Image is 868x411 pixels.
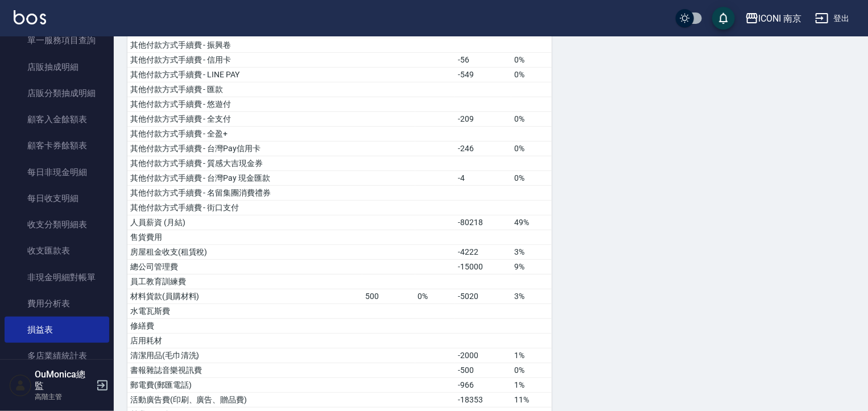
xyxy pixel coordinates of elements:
td: 0% [511,53,551,68]
td: 郵電費(郵匯電話) [127,378,362,393]
td: 店用耗材 [127,334,362,348]
a: 多店業績統計表 [5,343,109,369]
td: -4222 [455,245,511,260]
td: -500 [455,363,511,378]
td: 其他付款方式手續費 - 名留集團消費禮券 [127,186,362,201]
td: -4 [455,171,511,186]
a: 顧客卡券餘額表 [5,132,109,159]
td: 3% [511,245,551,260]
td: 其他付款方式手續費 - 全支付 [127,112,362,127]
p: 高階主管 [35,392,93,402]
a: 每日收支明細 [5,185,109,211]
td: 其他付款方式手續費 - 信用卡 [127,53,362,68]
td: 其他付款方式手續費 - LINE PAY [127,68,362,82]
td: -549 [455,68,511,82]
td: 人員薪資 (月結) [127,215,362,230]
a: 非現金明細對帳單 [5,264,109,290]
td: -56 [455,53,511,68]
td: 修繕費 [127,319,362,334]
td: 活動廣告費(印刷、廣告、贈品費) [127,393,362,408]
a: 收支分類明細表 [5,211,109,238]
a: 顧客入金餘額表 [5,106,109,132]
img: Logo [14,10,46,24]
a: 店販分類抽成明細 [5,80,109,106]
td: 材料貨款(員購材料) [127,289,362,304]
td: 總公司管理費 [127,260,362,275]
a: 單一服務項目查詢 [5,27,109,53]
td: 員工教育訓練費 [127,275,362,289]
td: 其他付款方式手續費 - 悠遊付 [127,97,362,112]
td: -80218 [455,215,511,230]
td: 0% [511,171,551,186]
td: 0% [511,142,551,156]
td: 書報雜誌音樂視訊費 [127,363,362,378]
img: Person [9,374,32,397]
td: 其他付款方式手續費 - 台灣Pay信用卡 [127,142,362,156]
td: -246 [455,142,511,156]
div: ICONI 南京 [759,11,802,26]
td: 清潔用品(毛巾清洗) [127,348,362,363]
td: 1% [511,348,551,363]
td: -209 [455,112,511,127]
td: 9% [511,260,551,275]
td: 0% [511,363,551,378]
td: 0% [415,289,455,304]
a: 店販抽成明細 [5,54,109,80]
a: 收支匯款表 [5,238,109,264]
td: 房屋租金收支(租賃稅) [127,245,362,260]
td: 水電瓦斯費 [127,304,362,319]
td: 其他付款方式手續費 - 台灣Pay 現金匯款 [127,171,362,186]
td: 49% [511,215,551,230]
h5: OuMonica總監 [35,369,93,392]
td: 0% [511,68,551,82]
td: 其他付款方式手續費 - 匯款 [127,82,362,97]
a: 損益表 [5,317,109,343]
td: 其他付款方式手續費 - 全盈+ [127,127,362,142]
td: 其他付款方式手續費 - 振興卷 [127,38,362,53]
button: ICONI 南京 [741,7,807,30]
td: 0% [511,112,551,127]
button: 登出 [811,8,854,29]
td: 500 [362,289,415,304]
td: 3% [511,289,551,304]
td: -15000 [455,260,511,275]
td: -966 [455,378,511,393]
td: 1% [511,378,551,393]
a: 每日非現金明細 [5,159,109,185]
td: 其他付款方式手續費 - 質感大吉現金券 [127,156,362,171]
td: 其他付款方式手續費 - 街口支付 [127,201,362,215]
td: -2000 [455,348,511,363]
td: -18353 [455,393,511,408]
a: 費用分析表 [5,290,109,317]
td: 售貨費用 [127,230,362,245]
button: save [712,7,735,30]
td: -5020 [455,289,511,304]
td: 11% [511,393,551,408]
